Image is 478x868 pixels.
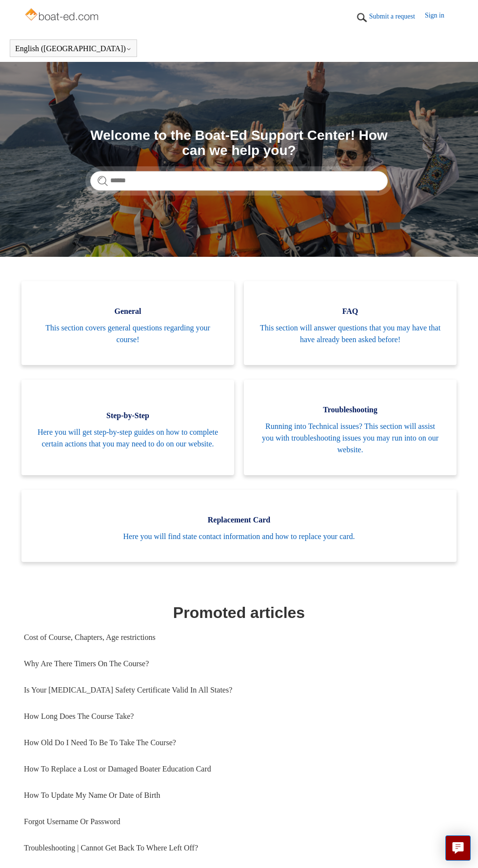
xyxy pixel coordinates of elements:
[24,624,454,651] a: Cost of Course, Chapters, Age restrictions
[369,11,425,21] a: Submit a request
[90,128,388,158] h1: Welcome to the Boat-Ed Support Center! How can we help you?
[24,651,454,677] a: Why Are There Timers On The Course?
[355,10,369,25] img: 01HZPCYTXV3JW8MJV9VD7EMK0H
[24,756,454,782] a: How To Replace a Lost or Damaged Boater Education Card
[24,6,101,25] img: Boat-Ed Help Center home page
[24,730,454,756] a: How Old Do I Need To Be To Take The Course?
[24,809,454,835] a: Forgot Username Or Password
[24,835,454,861] a: Troubleshooting | Cannot Get Back To Where Left Off?
[90,171,388,191] input: Search
[244,380,457,475] a: Troubleshooting Running into Technical issues? This section will assist you with troubleshooting ...
[24,703,454,730] a: How Long Does The Course Take?
[24,782,454,809] a: How To Update My Name Or Date of Birth
[259,421,442,456] span: Running into Technical issues? This section will assist you with troubleshooting issues you may r...
[36,514,442,526] span: Replacement Card
[36,306,219,317] span: General
[36,426,219,450] span: Here you will get step-by-step guides on how to complete certain actions that you may need to do ...
[259,306,442,317] span: FAQ
[24,601,454,624] h1: Promoted articles
[445,835,471,861] button: Live chat
[21,380,234,475] a: Step-by-Step Here you will get step-by-step guides on how to complete certain actions that you ma...
[36,531,442,542] span: Here you will find state contact information and how to replace your card.
[36,410,219,422] span: Step-by-Step
[21,281,234,365] a: General This section covers general questions regarding your course!
[21,490,457,562] a: Replacement Card Here you will find state contact information and how to replace your card.
[244,281,457,365] a: FAQ This section will answer questions that you may have that have already been asked before!
[259,322,442,346] span: This section will answer questions that you may have that have already been asked before!
[425,10,454,25] a: Sign in
[36,322,219,346] span: This section covers general questions regarding your course!
[259,404,442,416] span: Troubleshooting
[24,677,454,703] a: Is Your [MEDICAL_DATA] Safety Certificate Valid In All States?
[15,44,132,53] button: English ([GEOGRAPHIC_DATA])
